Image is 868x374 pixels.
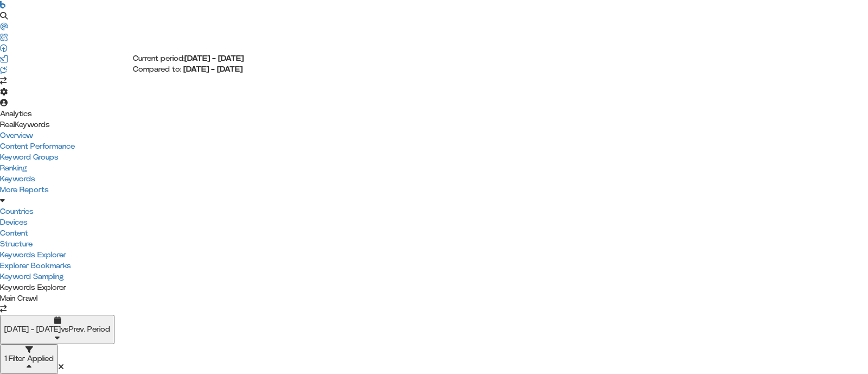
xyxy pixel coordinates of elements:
span: [DATE] - [DATE] [4,326,61,333]
div: Compared to: [133,64,244,75]
div: 1 Filter Applied [4,354,54,363]
span: vs Prev. Period [61,326,110,333]
b: [DATE] - [DATE] [181,66,242,73]
div: times [58,362,64,373]
b: [DATE] - [DATE] [184,55,244,62]
div: Current period: [133,53,244,64]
